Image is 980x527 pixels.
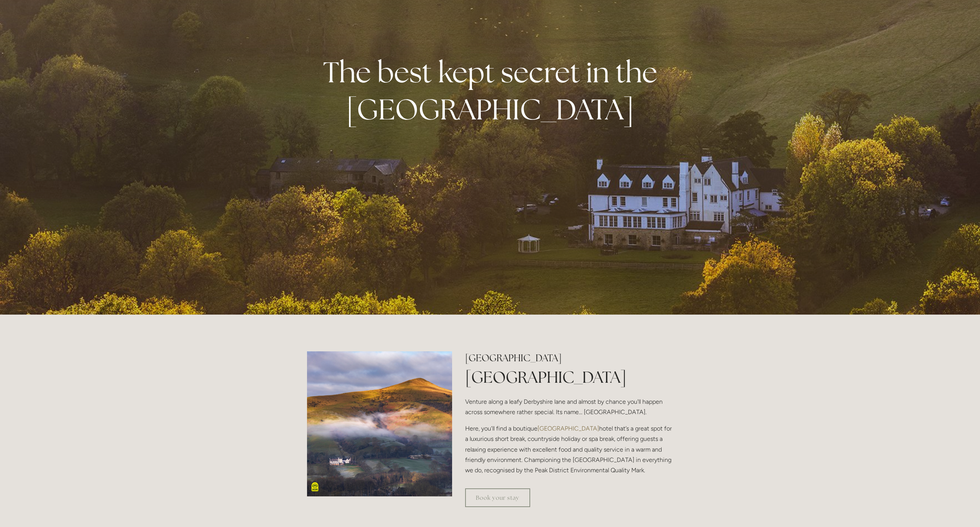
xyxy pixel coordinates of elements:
a: [GEOGRAPHIC_DATA] [537,425,599,432]
img: Peak District National Park- misty Lose Hill View. Losehill House [307,351,452,496]
a: Book your stay [465,488,530,507]
h1: [GEOGRAPHIC_DATA] [465,366,673,388]
p: Here, you’ll find a boutique hotel that’s a great spot for a luxurious short break, countryside h... [465,423,673,475]
p: Venture along a leafy Derbyshire lane and almost by chance you'll happen across somewhere rather ... [465,396,673,417]
h2: [GEOGRAPHIC_DATA] [465,351,673,365]
strong: The best kept secret in the [GEOGRAPHIC_DATA] [323,53,663,128]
